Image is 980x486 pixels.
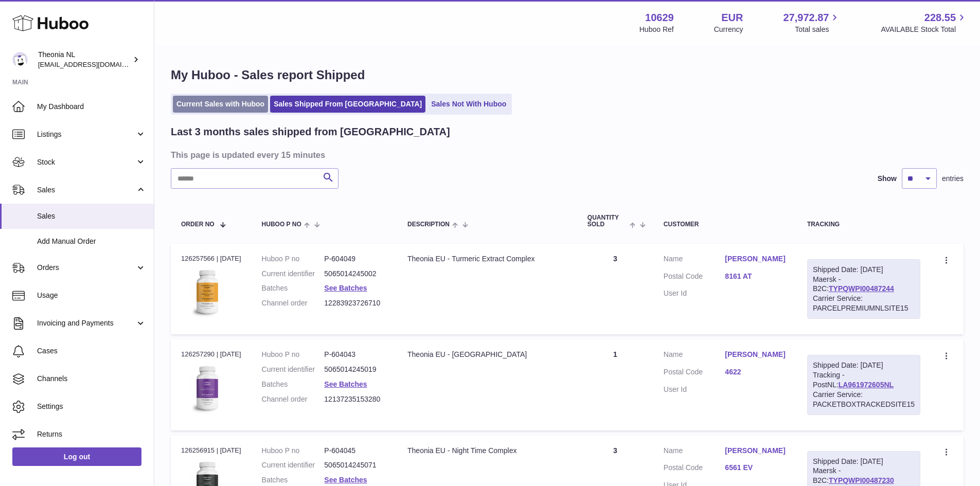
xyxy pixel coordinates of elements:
dd: P-604049 [324,254,387,264]
span: Channels [37,374,146,384]
dd: P-604045 [324,446,387,456]
img: 106291725893172.jpg [181,363,233,414]
span: Sales [37,211,146,221]
a: 8161 AT [725,272,787,281]
div: Carrier Service: PARCELPREMIUMNLSITE15 [813,294,915,313]
div: 126256915 | [DATE] [181,446,241,455]
span: Huboo P no [262,221,301,228]
label: Show [878,174,897,184]
a: LA961972605NL [839,381,894,389]
div: Customer [664,221,787,228]
a: [PERSON_NAME] [725,446,787,456]
span: Description [407,221,450,228]
a: [PERSON_NAME] [725,254,787,264]
dt: Postal Code [664,272,725,284]
img: info@wholesomegoods.eu [12,52,28,67]
div: 126257566 | [DATE] [181,254,241,263]
dd: 5065014245002 [324,269,387,279]
dt: Current identifier [262,365,325,374]
a: See Batches [324,476,367,484]
a: 27,972.87 Total sales [783,11,841,34]
dt: User Id [664,289,725,298]
span: Invoicing and Payments [37,318,135,328]
dd: 12137235153280 [324,394,387,404]
span: Orders [37,263,135,273]
dt: Huboo P no [262,350,325,359]
dt: Huboo P no [262,446,325,456]
a: Log out [12,447,141,466]
a: TYPQWPI00487230 [829,476,894,484]
img: 106291725893031.jpg [181,266,233,318]
span: Total sales [795,25,841,34]
span: Sales [37,185,135,195]
a: Sales Not With Huboo [427,96,510,113]
div: Shipped Date: [DATE] [813,265,915,275]
dt: Batches [262,475,325,485]
div: Theonia EU - [GEOGRAPHIC_DATA] [407,350,567,359]
span: Usage [37,291,146,300]
span: Cases [37,346,146,356]
a: [PERSON_NAME] [725,350,787,359]
span: Order No [181,221,215,228]
dd: 5065014245019 [324,365,387,374]
dt: Channel order [262,394,325,404]
div: Theonia EU - Turmeric Extract Complex [407,254,567,264]
dt: Current identifier [262,269,325,279]
div: Currency [714,25,743,34]
dt: Batches [262,380,325,389]
div: Shipped Date: [DATE] [813,361,915,370]
dt: Channel order [262,298,325,308]
h1: My Huboo - Sales report Shipped [171,67,964,83]
span: Returns [37,429,146,439]
h3: This page is updated every 15 minutes [171,149,961,160]
div: Carrier Service: PACKETBOXTRACKEDSITE15 [813,390,915,409]
a: 6561 EV [725,463,787,473]
div: Shipped Date: [DATE] [813,457,915,466]
div: Tracking - PostNL: [807,355,920,415]
a: 4622 [725,367,787,377]
dt: Batches [262,283,325,293]
a: Sales Shipped From [GEOGRAPHIC_DATA] [270,96,425,113]
div: Maersk - B2C: [807,259,920,319]
dd: 5065014245071 [324,460,387,470]
td: 1 [577,339,653,430]
dt: Name [664,254,725,266]
div: 126257290 | [DATE] [181,350,241,359]
span: Listings [37,130,135,139]
dt: User Id [664,385,725,394]
div: Theonia EU - Night Time Complex [407,446,567,456]
strong: 10629 [645,11,674,25]
span: entries [942,174,964,184]
dt: Postal Code [664,463,725,475]
a: See Batches [324,284,367,292]
dd: 12283923726710 [324,298,387,308]
span: Add Manual Order [37,237,146,246]
td: 3 [577,244,653,334]
span: 27,972.87 [783,11,829,25]
span: AVAILABLE Stock Total [881,25,968,34]
a: TYPQWPI00487244 [829,284,894,293]
div: Tracking [807,221,920,228]
div: Theonia NL [38,50,131,69]
dt: Postal Code [664,367,725,380]
dt: Huboo P no [262,254,325,264]
div: Huboo Ref [639,25,674,34]
strong: EUR [721,11,743,25]
dt: Name [664,446,725,458]
a: See Batches [324,380,367,388]
span: Stock [37,157,135,167]
span: 228.55 [924,11,956,25]
span: Quantity Sold [587,214,627,228]
span: Settings [37,402,146,411]
dt: Name [664,350,725,362]
span: My Dashboard [37,102,146,112]
dd: P-604043 [324,350,387,359]
a: Current Sales with Huboo [173,96,268,113]
h2: Last 3 months sales shipped from [GEOGRAPHIC_DATA] [171,125,450,139]
a: 228.55 AVAILABLE Stock Total [881,11,968,34]
span: [EMAIL_ADDRESS][DOMAIN_NAME] [38,60,151,68]
dt: Current identifier [262,460,325,470]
